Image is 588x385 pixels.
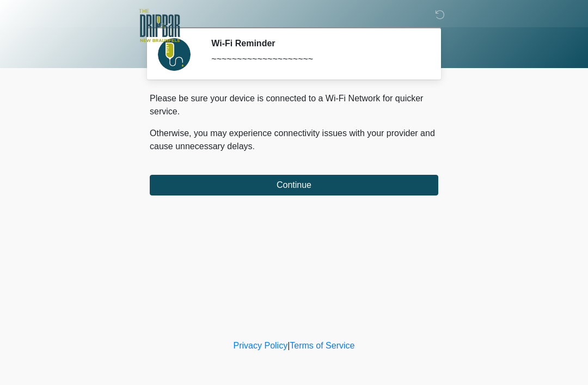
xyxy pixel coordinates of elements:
[150,175,438,195] button: Continue
[234,341,288,350] a: Privacy Policy
[211,53,422,66] div: ~~~~~~~~~~~~~~~~~~~~
[158,38,191,71] img: Agent Avatar
[253,142,255,151] span: .
[150,92,438,118] p: Please be sure your device is connected to a Wi-Fi Network for quicker service.
[287,341,290,350] a: |
[290,341,354,350] a: Terms of Service
[139,8,180,44] img: The DRIPBaR - New Braunfels Logo
[150,127,438,153] p: Otherwise, you may experience connectivity issues with your provider and cause unnecessary delays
